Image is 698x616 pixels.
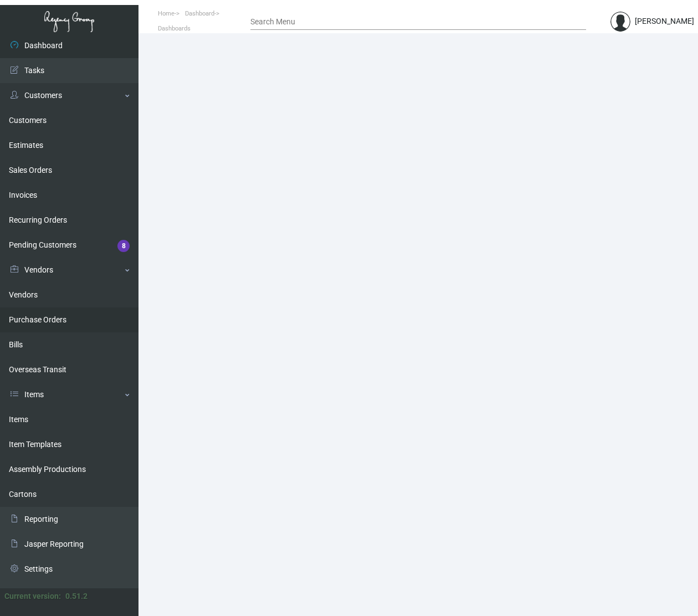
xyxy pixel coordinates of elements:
[185,10,214,17] span: Dashboard
[158,10,174,17] span: Home
[65,591,88,602] div: 0.51.2
[635,16,694,27] div: [PERSON_NAME]
[610,12,630,32] img: admin@bootstrapmaster.com
[4,591,61,602] div: Current version:
[158,25,191,32] span: Dashboards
